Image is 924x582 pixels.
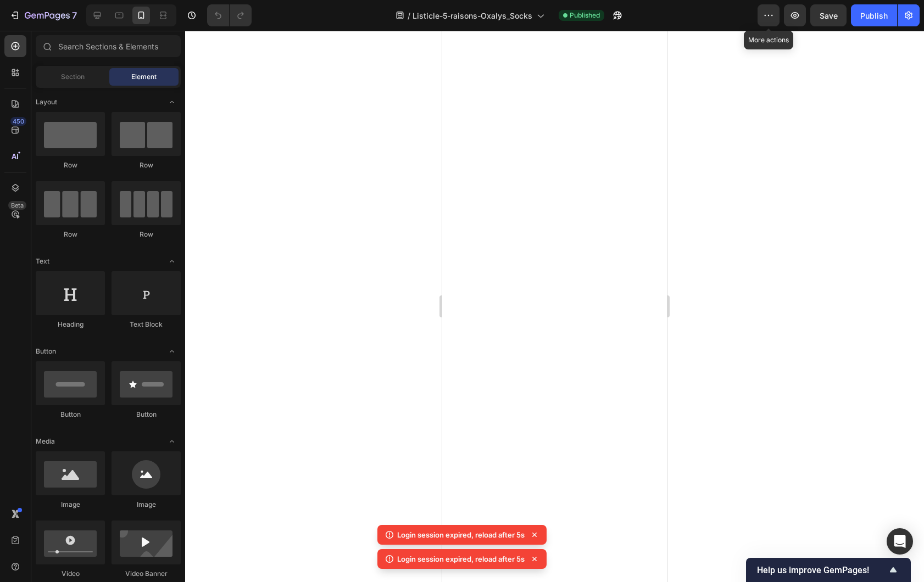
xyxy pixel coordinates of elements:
div: Button [36,410,105,419]
p: Login session expired, reload after 5s [397,553,525,564]
span: Save [820,11,838,20]
span: / [408,10,410,21]
span: Section [61,72,85,82]
span: Button [36,346,56,356]
span: Toggle open [163,253,181,270]
input: Search Sections & Elements [36,35,181,57]
span: Media [36,436,55,446]
div: Row [36,230,105,239]
div: Heading [36,320,105,329]
span: Element [131,72,157,82]
span: Layout [36,97,57,107]
span: Listicle-5-raisons-Oxalys_Socks [413,10,532,21]
div: Publish [860,10,888,21]
div: Image [36,500,105,510]
button: Save [810,4,847,26]
span: Toggle open [163,343,181,360]
div: Text Block [112,320,181,329]
span: Help us improve GemPages! [757,565,887,575]
p: 7 [72,9,77,22]
p: Login session expired, reload after 5s [397,529,525,540]
button: 7 [4,4,82,26]
div: 450 [10,117,26,126]
span: Published [570,10,600,20]
div: Open Intercom Messenger [887,528,913,555]
div: Row [112,160,181,170]
span: Toggle open [163,433,181,450]
div: Beta [8,201,26,210]
iframe: Design area [442,31,667,582]
div: Image [112,500,181,510]
div: Video Banner [112,569,181,579]
div: Undo/Redo [207,4,252,26]
button: Publish [851,4,897,26]
div: Video [36,569,105,579]
button: Show survey - Help us improve GemPages! [757,563,900,577]
div: Row [112,230,181,239]
div: Row [36,160,105,170]
span: Toggle open [163,93,181,111]
div: Button [112,410,181,419]
span: Text [36,256,49,266]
